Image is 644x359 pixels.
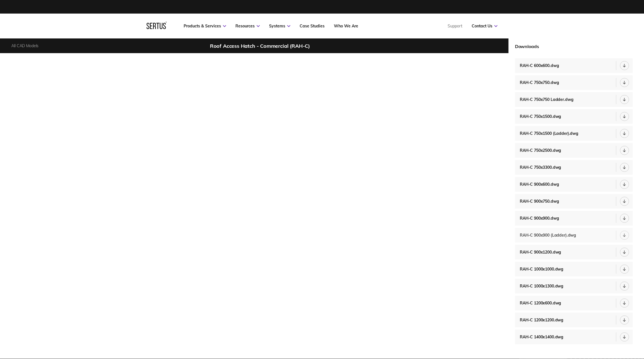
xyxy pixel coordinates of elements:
a: RAH-C 750x2500.dwg [515,143,633,158]
a: RAH-C 1200x1200.dwg [515,313,633,327]
div: RAH-C 1200x600.dwg [520,300,564,306]
a: Case Studies [300,23,325,29]
a: RAH-C 1000x1000.dwg [515,262,633,276]
div: RAH-C 750x750.dwg [520,80,562,85]
a: Systems [269,23,290,29]
iframe: Chat Widget [616,332,644,359]
div: Roof Access Hatch - Commercial (RAH-C) [210,43,310,49]
a: Who We Are [334,23,358,29]
a: Contact Us [472,23,497,29]
div: RAH-C 1000x1300.dwg [520,284,566,289]
a: RAH-C 900x1200.dwg [515,245,633,259]
h2: Downloads [515,44,633,49]
div: RAH-C 1400x1400.dwg [520,334,566,339]
a: Products & Services [184,23,226,29]
div: RAH-C 900x750.dwg [520,199,562,204]
div: RAH-C 900x900.dwg [520,216,562,221]
div: RAH-C 750x750 Ladder.dwg [520,97,576,102]
a: All CAD Models [11,43,38,48]
a: RAH-C 750x750.dwg [515,75,633,90]
div: RAH-C 750x3300.dwg [520,165,564,170]
a: RAH-C 900x900.dwg [515,211,633,226]
a: RAH-C 1200x600.dwg [515,296,633,310]
a: RAH-C 900x900 (Ladder).dwg [515,228,633,243]
a: RAH-C 1000x1300.dwg [515,279,633,293]
div: RAH-C 900x900 (Ladder).dwg [520,233,579,238]
a: Resources [235,23,260,29]
div: RAH-C 1200x1200.dwg [520,317,566,323]
a: Support [448,23,462,29]
a: RAH-C 750x750 Ladder.dwg [515,92,633,107]
a: RAH-C 750x1500 (Ladder).dwg [515,126,633,141]
a: RAH-C 900x600.dwg [515,177,633,192]
div: RAH-C 750x1500 (Ladder).dwg [520,131,581,136]
a: RAH-C 750x3300.dwg [515,160,633,175]
div: RAH-C 900x600.dwg [520,182,562,187]
a: RAH-C 600x600.dwg [515,58,633,73]
div: RAH-C 600x600.dwg [520,63,562,68]
a: RAH-C 1400x1400.dwg [515,330,633,344]
div: RAH-C 750x1500.dwg [520,114,564,119]
div: RAH-C 750x2500.dwg [520,148,564,153]
div: RAH-C 1000x1000.dwg [520,267,566,272]
a: RAH-C 900x750.dwg [515,194,633,209]
div: RAH-C 900x1200.dwg [520,250,564,255]
a: RAH-C 750x1500.dwg [515,109,633,124]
